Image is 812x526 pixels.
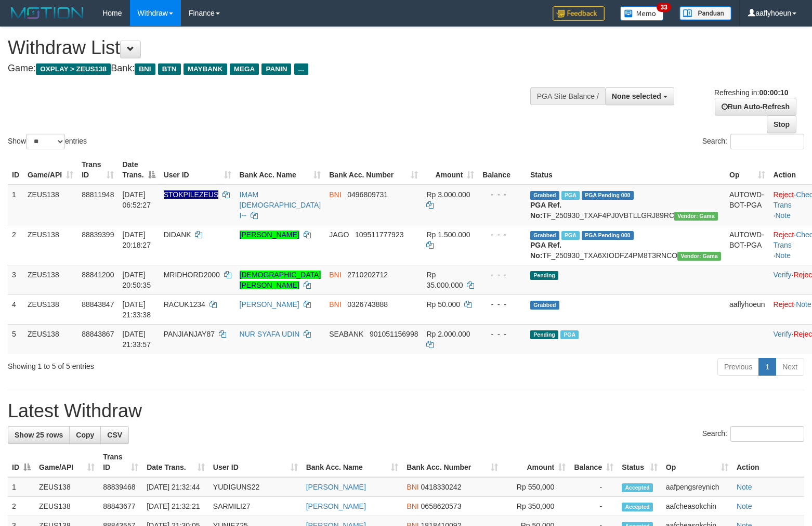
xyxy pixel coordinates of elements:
span: Rp 1.500.000 [426,230,470,239]
a: [DEMOGRAPHIC_DATA][PERSON_NAME] [240,271,321,289]
span: Grabbed [530,191,559,200]
th: Bank Acc. Number: activate to sort column ascending [325,155,422,185]
span: BNI [329,271,341,279]
span: [DATE] 21:33:57 [122,330,151,349]
td: aafcheasokchin [662,497,732,516]
span: Refreshing in: [714,88,788,97]
span: Rp 35.000.000 [426,271,463,289]
td: ZEUS138 [35,497,99,516]
td: 4 [8,294,23,324]
span: PANJIANJAY87 [164,330,215,338]
span: Copy 0658620573 to clipboard [421,502,462,510]
td: 2 [8,497,35,516]
td: [DATE] 21:32:21 [142,497,209,516]
a: Next [776,358,804,376]
span: Marked by aafchomsokheang [561,231,580,240]
b: PGA Ref. No: [530,201,561,220]
span: Pending [530,330,558,339]
h4: Game: Bank: [8,63,531,74]
span: Copy 0418330242 to clipboard [421,483,462,491]
b: PGA Ref. No: [530,241,561,260]
span: MAYBANK [184,63,227,75]
span: Rp 2.000.000 [426,330,470,338]
a: [PERSON_NAME] [306,483,366,491]
span: JAGO [329,230,349,239]
span: Vendor URL: https://trx31.1velocity.biz [674,212,718,221]
td: aaflyhoeun [725,294,769,324]
span: 88843867 [82,330,114,338]
a: 1 [758,358,776,376]
a: Note [737,502,752,510]
span: Copy 0496809731 to clipboard [347,190,388,199]
span: PANIN [261,63,291,75]
a: IMAM [DEMOGRAPHIC_DATA] I-- [240,190,321,220]
a: Reject [774,190,794,199]
span: BNI [329,190,341,199]
th: Date Trans.: activate to sort column descending [118,155,159,185]
span: CSV [107,431,122,439]
span: MRIDHORD2000 [164,271,220,279]
td: TF_250930_TXAF4PJ0VBTLLGRJ89RC [526,185,725,225]
input: Search: [730,134,804,149]
th: Date Trans.: activate to sort column ascending [142,447,209,477]
th: Bank Acc. Name: activate to sort column ascending [235,155,325,185]
a: Copy [69,426,101,444]
td: ZEUS138 [23,265,77,294]
th: User ID: activate to sort column ascending [209,447,302,477]
a: Show 25 rows [8,426,70,444]
span: ... [294,63,308,75]
span: Copy 2710202712 to clipboard [347,271,388,279]
input: Search: [730,426,804,442]
img: Feedback.jpg [553,6,605,21]
span: PGA Pending [582,191,634,200]
select: Showentries [26,134,65,149]
th: Trans ID: activate to sort column ascending [77,155,118,185]
td: ZEUS138 [23,294,77,324]
a: CSV [100,426,129,444]
div: - - - [482,270,522,280]
span: BNI [407,502,418,510]
td: ZEUS138 [23,324,77,354]
span: RACUK1234 [164,300,205,309]
td: AUTOWD-BOT-PGA [725,225,769,265]
td: ZEUS138 [23,225,77,265]
span: [DATE] 06:52:27 [122,190,151,209]
td: 2 [8,225,23,265]
span: Rp 50.000 [426,300,460,309]
div: - - - [482,189,522,200]
th: ID [8,155,23,185]
strong: 00:00:10 [759,88,788,97]
h1: Withdraw List [8,37,531,58]
td: 1 [8,185,23,225]
img: Button%20Memo.svg [620,6,664,21]
div: - - - [482,299,522,310]
td: 88843677 [99,497,142,516]
span: 33 [657,3,671,12]
span: BNI [135,63,155,75]
div: PGA Site Balance / [530,87,605,105]
span: Grabbed [530,231,559,240]
span: 88839399 [82,230,114,239]
th: Amount: activate to sort column ascending [422,155,478,185]
span: 88841200 [82,271,114,279]
td: 88839468 [99,477,142,497]
td: 1 [8,477,35,497]
td: Rp 550,000 [502,477,570,497]
span: BNI [407,483,418,491]
span: Vendor URL: https://trx31.1velocity.biz [677,252,721,261]
span: Grabbed [530,301,559,310]
th: Op: activate to sort column ascending [725,155,769,185]
td: 3 [8,265,23,294]
label: Show entries [8,134,87,149]
span: Marked by aafsreyleap [561,191,580,200]
span: BNI [329,300,341,309]
th: Trans ID: activate to sort column ascending [99,447,142,477]
a: Verify [774,330,792,338]
a: NUR SYAFA UDIN [240,330,300,338]
td: AUTOWD-BOT-PGA [725,185,769,225]
th: ID: activate to sort column descending [8,447,35,477]
a: Note [775,211,791,220]
span: Nama rekening ada tanda titik/strip, harap diedit [164,190,219,199]
span: Pending [530,271,558,280]
th: Status: activate to sort column ascending [618,447,662,477]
